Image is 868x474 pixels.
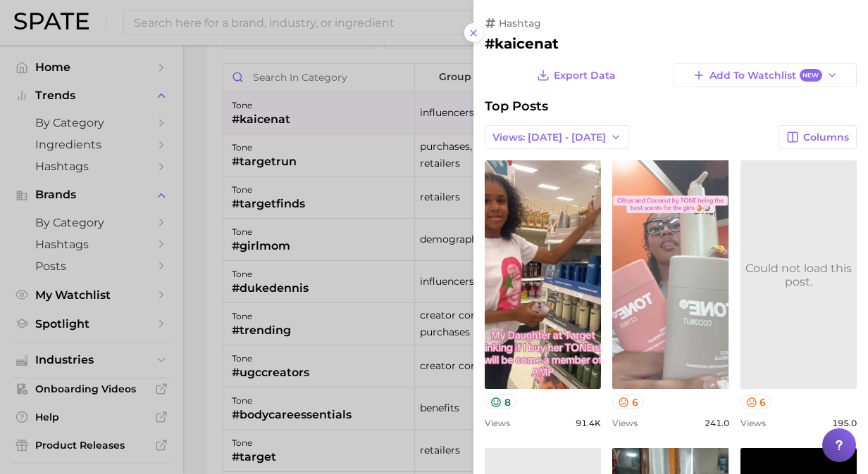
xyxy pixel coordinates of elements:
[709,69,821,82] span: Add to Watchlist
[499,17,541,30] span: hashtag
[674,63,857,87] button: Add to WatchlistNew
[800,69,822,82] span: New
[485,395,516,409] button: 8
[803,132,849,143] span: Columns
[485,98,548,114] span: Top Posts
[485,35,857,52] h2: #kaicenat
[492,132,606,143] span: Views: [DATE] - [DATE]
[740,262,857,288] div: Could not load this post.
[554,70,616,82] span: Export Data
[485,418,510,428] span: Views
[576,418,601,428] span: 91.4k
[533,63,619,87] button: Export Data
[740,418,766,428] span: Views
[832,418,857,428] span: 195.0
[740,160,857,389] a: Could not load this post.
[612,395,644,409] button: 6
[779,125,857,149] button: Columns
[485,125,629,149] button: Views: [DATE] - [DATE]
[740,395,772,409] button: 6
[612,418,638,428] span: Views
[705,418,729,428] span: 241.0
